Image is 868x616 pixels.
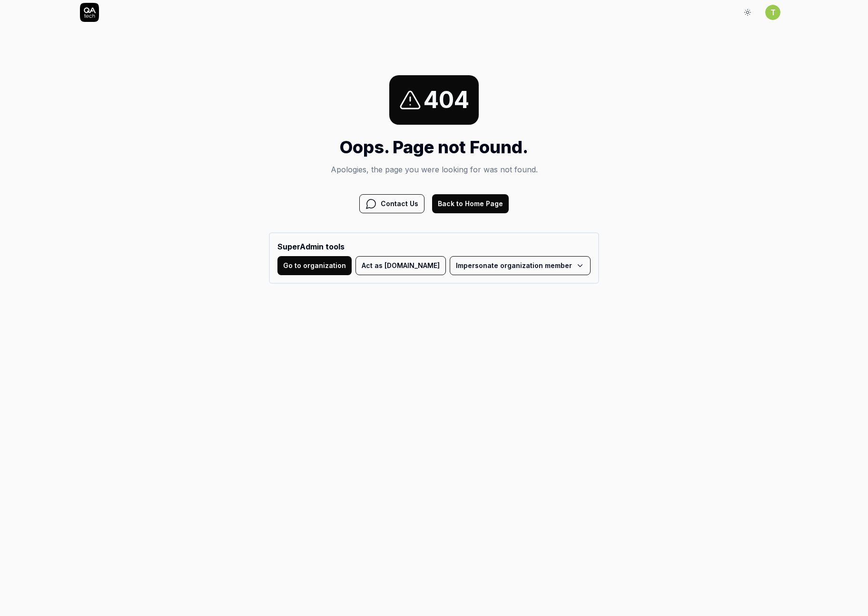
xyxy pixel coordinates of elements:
[424,83,469,117] span: 404
[269,134,599,160] h1: Oops. Page not Found.
[355,256,446,275] button: Act as [DOMAIN_NAME]
[432,194,509,213] button: Back to Home Page
[765,5,780,20] button: T
[450,256,591,275] button: Impersonate organization member
[277,256,352,275] button: Go to organization
[277,241,591,252] b: SuperAdmin tools
[359,194,424,213] button: Contact Us
[269,164,599,175] p: Apologies, the page you were looking for was not found.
